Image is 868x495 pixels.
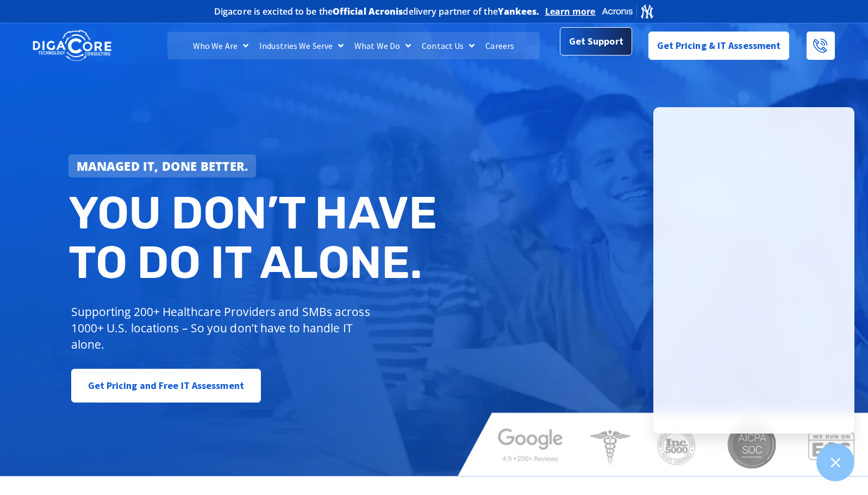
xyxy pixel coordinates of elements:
a: Get Pricing & IT Assessment [648,32,790,60]
strong: Managed IT, done better. [77,158,248,174]
span: Get Pricing & IT Assessment [657,35,781,57]
h2: You don’t have to do IT alone. [68,188,442,288]
a: What We Do [349,32,416,59]
b: Yankees. [498,5,540,17]
a: Industries We Serve [254,32,349,59]
a: Learn more [545,6,596,17]
iframe: Chatgenie Messenger [653,107,854,434]
a: Get Support [560,28,632,56]
img: Acronis [601,3,654,19]
span: Get Support [569,31,623,53]
a: Contact Us [416,32,480,59]
a: Get Pricing and Free IT Assessment [71,369,261,403]
b: Official Acronis [333,5,403,17]
h2: Digacore is excited to be the delivery partner of the [214,7,540,16]
p: Supporting 200+ Healthcare Providers and SMBs across 1000+ U.S. locations – So you don’t have to ... [71,304,375,352]
a: Who We Are [188,32,254,59]
a: Careers [480,32,520,59]
img: DigaCore Technology Consulting [33,29,111,63]
nav: Menu [167,32,540,59]
a: Managed IT, done better. [68,154,257,177]
span: Get Pricing and Free IT Assessment [88,375,244,397]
